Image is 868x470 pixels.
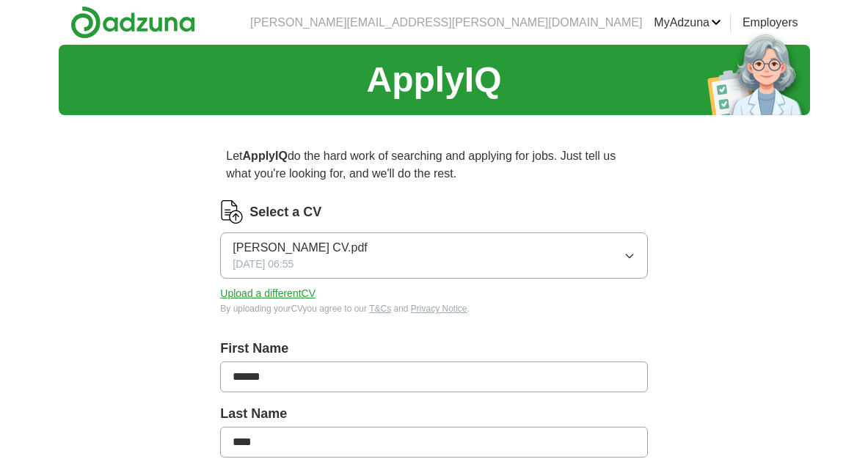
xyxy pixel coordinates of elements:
[654,14,721,32] a: MyAdzuna
[366,54,501,106] h1: ApplyIQ
[220,286,316,301] button: Upload a differentCV
[249,202,321,222] label: Select a CV
[220,142,647,188] p: Let do the hard work of searching and applying for jobs. Just tell us what you're looking for, an...
[233,239,367,257] span: [PERSON_NAME] CV.pdf
[369,304,391,314] a: T&Cs
[220,232,647,279] button: [PERSON_NAME] CV.pdf[DATE] 06:55
[250,14,642,32] li: [PERSON_NAME][EMAIL_ADDRESS][PERSON_NAME][DOMAIN_NAME]
[70,6,195,39] img: Adzuna logo
[220,404,647,424] label: Last Name
[411,304,467,314] a: Privacy Notice
[243,150,288,162] strong: ApplyIQ
[743,14,798,32] a: Employers
[233,257,293,272] span: [DATE] 06:55
[220,339,647,359] label: First Name
[220,302,647,315] div: By uploading your CV you agree to our and .
[220,200,244,224] img: CV Icon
